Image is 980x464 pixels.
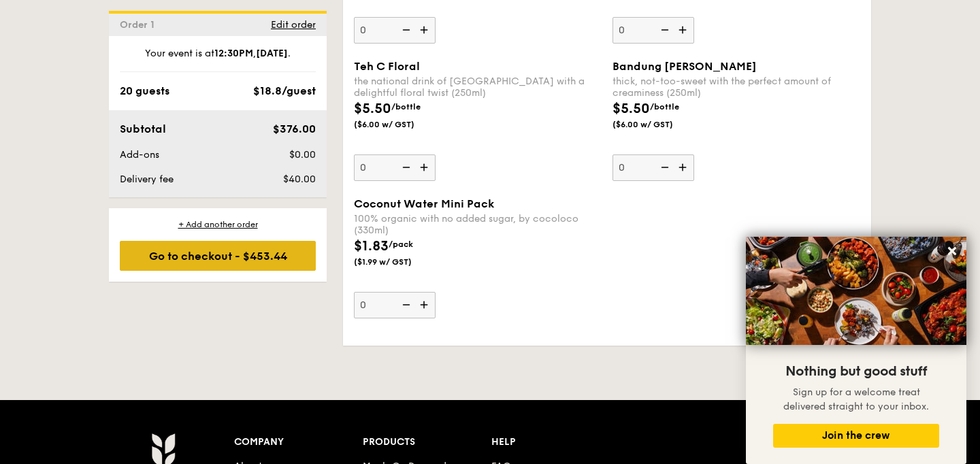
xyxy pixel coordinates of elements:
[783,386,929,412] span: Sign up for a welcome treat delivered straight to your inbox.
[773,424,939,448] button: Join the crew
[354,119,446,130] span: ($6.00 w/ GST)
[395,292,415,318] img: icon-reduce.1d2dbef1.svg
[612,119,705,130] span: ($6.00 w/ GST)
[354,213,602,236] div: 100% organic with no added sugar, by cocoloco (330ml)
[612,76,860,99] div: thick, not-too-sweet with the perfect amount of creaminess (250ml)
[612,17,694,44] input: $1.38/pack($1.50 w/ GST)
[120,19,160,31] span: Order 1
[415,154,436,180] img: icon-add.58712e84.svg
[612,154,694,181] input: Bandung [PERSON_NAME]thick, not-too-sweet with the perfect amount of creaminess (250ml)$5.50/bott...
[120,47,316,72] div: Your event is at , .
[785,363,927,380] span: Nothing but good stuff
[491,433,620,452] div: Help
[941,240,963,262] button: Close
[120,219,316,230] div: + Add another order
[120,149,159,161] span: Add-ons
[354,256,446,267] span: ($1.99 w/ GST)
[653,154,674,180] img: icon-reduce.1d2dbef1.svg
[415,17,436,43] img: icon-add.58712e84.svg
[653,17,674,43] img: icon-reduce.1d2dbef1.svg
[256,48,288,59] strong: [DATE]
[612,60,757,73] span: Bandung [PERSON_NAME]
[650,102,679,112] span: /bottle
[289,149,316,161] span: $0.00
[120,83,169,99] div: 20 guests
[354,101,391,117] span: $5.50
[234,433,363,452] div: Company
[354,60,420,73] span: Teh C Floral
[271,19,316,31] span: Edit order
[120,122,166,135] span: Subtotal
[746,237,966,345] img: DSC07876-Edit02-Large.jpeg
[354,17,436,44] input: $1.38/pack($1.50 w/ GST)
[214,48,253,59] strong: 12:30PM
[354,197,494,210] span: Coconut Water Mini Pack
[354,76,602,99] div: the national drink of [GEOGRAPHIC_DATA] with a delightful floral twist (250ml)
[612,101,650,117] span: $5.50
[120,241,316,271] div: Go to checkout - $453.44
[354,154,436,181] input: Teh C Floralthe national drink of [GEOGRAPHIC_DATA] with a delightful floral twist (250ml)$5.50/b...
[273,122,316,135] span: $376.00
[354,292,436,318] input: Coconut Water Mini Pack100% organic with no added sugar, by cocoloco (330ml)$1.83/pack($1.99 w/ GST)
[674,17,694,43] img: icon-add.58712e84.svg
[674,154,694,180] img: icon-add.58712e84.svg
[120,173,174,185] span: Delivery fee
[391,102,421,112] span: /bottle
[363,433,491,452] div: Products
[354,238,389,254] span: $1.83
[389,239,413,249] span: /pack
[283,173,316,185] span: $40.00
[395,17,415,43] img: icon-reduce.1d2dbef1.svg
[395,154,415,180] img: icon-reduce.1d2dbef1.svg
[253,83,316,99] div: $18.8/guest
[415,292,436,318] img: icon-add.58712e84.svg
